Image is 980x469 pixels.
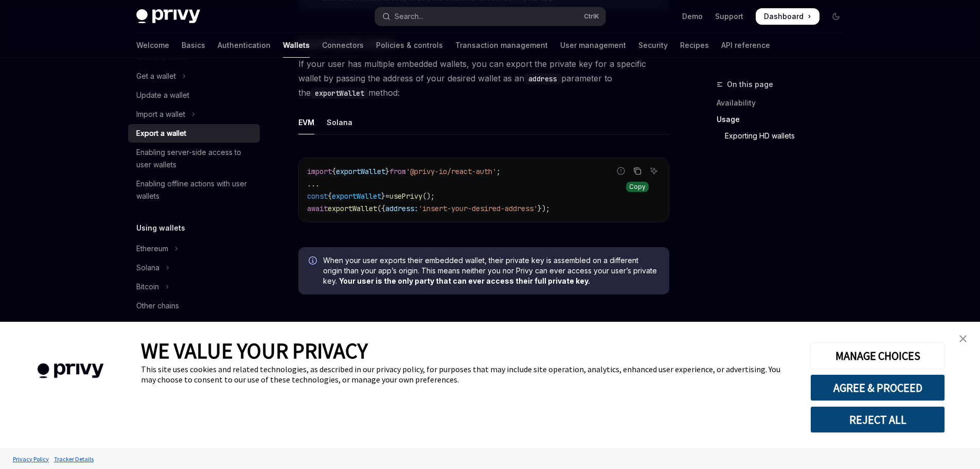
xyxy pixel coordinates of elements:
a: Wallets [283,33,310,58]
div: Get a wallet [136,70,176,82]
code: exportWallet [311,88,368,99]
span: ; [496,167,501,176]
span: = [385,192,389,201]
img: dark logo [136,9,200,24]
div: Solana [136,262,159,274]
span: } [385,167,389,176]
button: Toggle Get a wallet section [128,67,260,85]
span: const [307,192,328,201]
span: If your user has multiple embedded wallets, you can export the private key for a specific wallet ... [298,57,669,100]
span: { [332,167,336,176]
a: Demo [682,11,703,22]
div: Copy [626,182,649,192]
a: Support [715,11,743,22]
svg: Info [309,256,319,267]
button: Toggle Import a wallet section [128,105,260,124]
div: This site uses cookies and related technologies, as described in our privacy policy, for purposes... [141,364,795,385]
span: usePrivy [389,192,422,201]
span: '@privy-io/react-auth' [406,167,496,176]
a: API reference [721,33,770,58]
div: EVM smart wallets [136,319,197,331]
button: Toggle Ethereum section [128,239,260,258]
button: Report incorrect code [614,164,628,178]
span: import [307,167,332,176]
span: ({ [377,204,385,213]
div: Import a wallet [136,108,185,120]
a: Policies & controls [376,33,443,58]
a: Usage [717,111,852,128]
span: Dashboard [764,11,804,22]
a: Other chains [128,297,260,315]
span: }); [538,204,550,213]
button: REJECT ALL [810,406,945,433]
button: MANAGE CHOICES [810,342,945,369]
b: Your user is the only party that can ever access their full private key. [339,276,590,285]
div: Solana [327,110,352,134]
button: Ask AI [647,164,661,178]
a: Authentication [218,33,271,58]
span: } [381,192,385,201]
a: Recipes [680,33,709,58]
a: Dashboard [756,8,819,25]
a: Connectors [322,33,364,58]
span: exportWallet [336,167,385,176]
a: Availability [717,95,852,111]
a: Enabling offline actions with user wallets [128,175,260,205]
button: Open search [375,7,605,26]
a: Enabling server-side access to user wallets [128,143,260,174]
span: await [307,204,328,213]
a: Tracker Details [51,450,96,468]
button: Toggle dark mode [828,8,844,25]
a: close banner [953,328,973,349]
div: Export a wallet [136,127,186,140]
span: exportWallet [328,204,377,213]
span: exportWallet [332,192,381,201]
span: Ctrl K [584,12,599,21]
span: 'insert-your-desired-address' [418,204,538,213]
h5: Using wallets [136,222,185,234]
span: address: [385,204,418,213]
div: Ethereum [136,242,168,255]
span: On this page [727,78,773,91]
span: { [328,192,332,201]
span: ... [307,179,319,188]
a: Privacy Policy [10,450,51,468]
a: Export a wallet [128,124,260,143]
span: When your user exports their embedded wallet, their private key is assembled on a different origi... [323,255,659,286]
button: Toggle Solana section [128,258,260,277]
a: User management [560,33,626,58]
a: Transaction management [455,33,548,58]
div: Enabling server-side access to user wallets [136,146,254,171]
a: Update a wallet [128,86,260,105]
div: EVM [298,110,314,134]
button: Copy the contents from the code block [631,164,644,178]
button: Toggle Bitcoin section [128,277,260,296]
span: from [389,167,406,176]
a: Welcome [136,33,169,58]
div: Other chains [136,300,179,312]
div: Enabling offline actions with user wallets [136,178,254,202]
code: address [524,73,561,84]
span: WE VALUE YOUR PRIVACY [141,337,368,364]
span: (); [422,192,435,201]
button: AGREE & PROCEED [810,374,945,401]
div: Update a wallet [136,89,189,101]
div: Bitcoin [136,281,159,293]
img: close banner [959,335,967,342]
div: Search... [395,10,423,23]
a: Basics [182,33,205,58]
img: company logo [15,349,126,393]
a: Exporting HD wallets [717,128,852,144]
a: Security [638,33,668,58]
button: Toggle EVM smart wallets section [128,316,260,334]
